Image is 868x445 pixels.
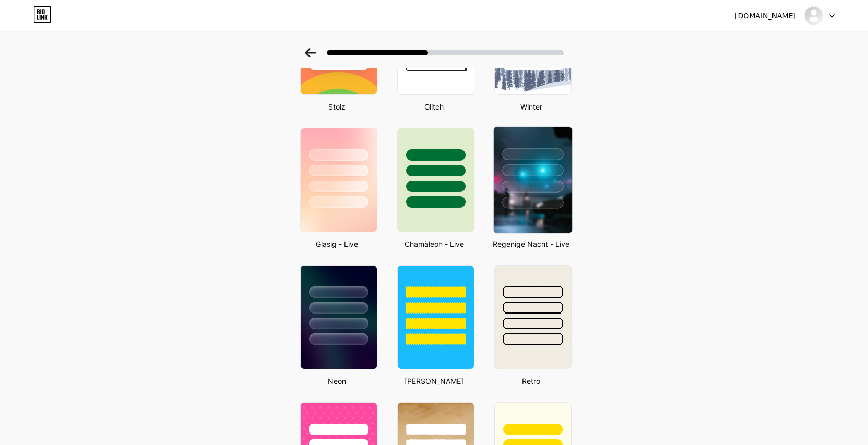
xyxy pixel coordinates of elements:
div: Regenige Nacht - Live [491,238,572,249]
div: Neon [297,376,377,387]
div: [PERSON_NAME] [394,376,474,387]
div: [DOMAIN_NAME] [735,10,796,21]
div: Chamäleon - Live [394,238,474,249]
img: rainy_night.jpg [493,127,572,233]
div: Glitch [394,101,474,112]
div: Glasig - Live [297,238,377,249]
div: Retro [491,376,572,387]
div: Winter [491,101,572,112]
img: pationtour [804,6,824,26]
div: Stolz [297,101,377,112]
